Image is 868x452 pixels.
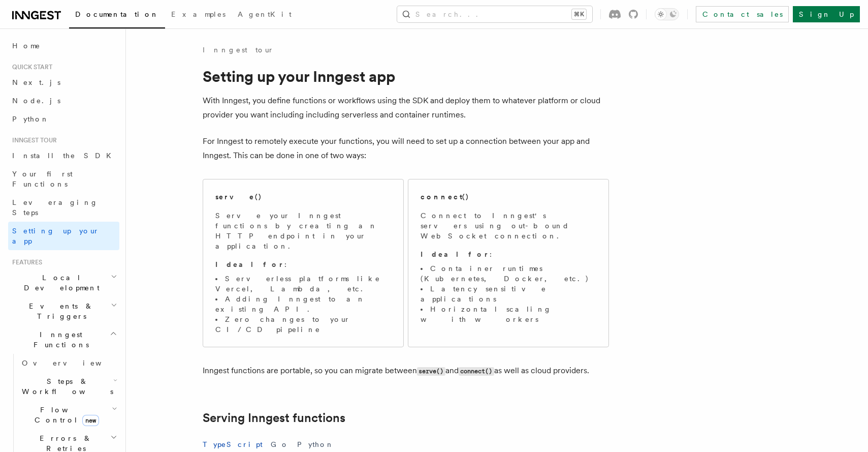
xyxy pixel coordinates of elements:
li: Container runtimes (Kubernetes, Docker, etc.) [421,263,596,284]
kbd: ⌘K [572,9,586,19]
p: : [215,259,391,269]
span: Node.js [12,97,60,105]
code: connect() [459,367,494,376]
a: Inngest tour [203,45,274,55]
button: Events & Triggers [8,297,119,325]
p: Inngest functions are portable, so you can migrate between and as well as cloud providers. [203,364,609,378]
span: Your first Functions [12,170,73,188]
a: AgentKit [232,3,298,27]
span: Python [12,115,49,123]
p: : [421,249,596,259]
button: Steps & Workflows [18,372,119,401]
li: Zero changes to your CI/CD pipeline [215,314,391,335]
a: Install the SDK [8,146,119,165]
a: Leveraging Steps [8,193,119,222]
a: Examples [165,3,232,27]
li: Serverless platforms like Vercel, Lambda, etc. [215,274,391,294]
h2: connect() [421,192,469,202]
span: Events & Triggers [8,301,111,321]
a: Next.js [8,73,119,92]
span: Steps & Workflows [18,376,113,397]
span: Features [8,258,42,266]
p: With Inngest, you define functions or workflows using the SDK and deploy them to whatever platfor... [203,94,609,122]
button: Search...⌘K [397,6,592,22]
p: Serve your Inngest functions by creating an HTTP endpoint in your application. [215,210,391,251]
span: Setting up your app [12,227,100,245]
span: Local Development [8,273,111,293]
a: Node.js [8,92,119,110]
a: Python [8,110,119,128]
a: Your first Functions [8,165,119,193]
span: Inngest Functions [8,329,110,350]
strong: Ideal for [421,250,490,258]
a: Setting up your app [8,222,119,250]
span: Quick start [8,63,52,71]
span: Documentation [75,10,159,18]
a: connect()Connect to Inngest's servers using out-bound WebSocket connection.Ideal for:Container ru... [408,179,609,347]
a: Sign Up [793,6,860,22]
button: Flow Controlnew [18,401,119,429]
p: Connect to Inngest's servers using out-bound WebSocket connection. [421,210,596,241]
strong: Ideal for [215,260,284,268]
li: Horizontal scaling with workers [421,304,596,324]
a: Serving Inngest functions [203,411,345,425]
span: new [82,415,99,426]
a: Home [8,37,119,55]
span: Install the SDK [12,152,117,160]
p: For Inngest to remotely execute your functions, you will need to set up a connection between your... [203,134,609,163]
span: Home [12,41,41,51]
span: Next.js [12,78,60,86]
li: Adding Inngest to an existing API. [215,294,391,314]
span: Leveraging Steps [12,198,98,217]
span: Examples [171,10,226,18]
button: Inngest Functions [8,325,119,354]
h2: serve() [215,192,262,202]
li: Latency sensitive applications [421,284,596,304]
code: serve() [417,367,445,376]
span: Inngest tour [8,136,57,144]
a: Documentation [69,3,165,28]
span: AgentKit [238,10,292,18]
button: Local Development [8,268,119,297]
span: Overview [22,359,126,367]
button: Toggle dark mode [655,8,679,20]
a: Overview [18,354,119,372]
a: serve()Serve your Inngest functions by creating an HTTP endpoint in your application.Ideal for:Se... [203,179,404,347]
h1: Setting up your Inngest app [203,67,609,85]
a: Contact sales [696,6,789,22]
span: Flow Control [18,405,112,425]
